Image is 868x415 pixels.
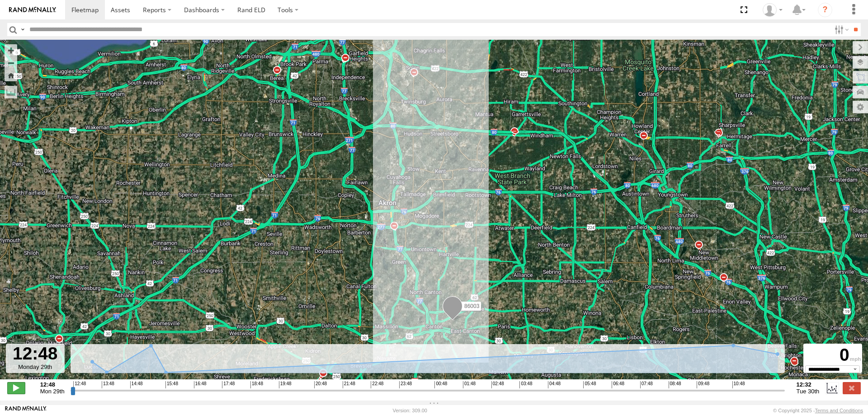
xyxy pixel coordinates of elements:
a: Terms and Conditions [815,408,863,413]
span: 16:48 [194,381,207,388]
span: 02:48 [491,381,504,388]
span: 23:48 [399,381,412,388]
button: Zoom in [5,44,17,56]
label: Search Filter Options [831,23,850,36]
label: Search Query [19,23,26,36]
span: 12:48 [73,381,86,388]
span: 14:48 [130,381,143,388]
span: 21:48 [343,381,355,388]
div: George Steele [759,3,786,17]
a: Visit our Website [5,406,47,415]
span: 18:48 [250,381,263,388]
strong: 12:32 [797,381,820,388]
span: 04:48 [548,381,561,388]
span: 17:48 [222,381,235,388]
span: Tue 30th Sep 2025 [797,388,820,395]
span: 06:48 [612,381,624,388]
span: 20:48 [314,381,327,388]
span: 08:48 [669,381,681,388]
div: 0 [805,345,861,365]
div: © Copyright 2025 - [773,408,863,413]
img: rand-logo.svg [9,7,56,13]
label: Play/Stop [7,382,25,394]
i: ? [818,3,832,17]
span: 05:48 [583,381,596,388]
span: 03:48 [519,381,532,388]
button: Zoom out [5,56,17,69]
span: 19:48 [279,381,292,388]
label: Measure [5,86,17,98]
label: Close [843,382,861,394]
span: 86003 [464,303,479,309]
span: 13:48 [102,381,114,388]
strong: 12:48 [40,381,65,388]
span: 15:48 [165,381,178,388]
span: 01:48 [463,381,476,388]
span: Mon 29th Sep 2025 [40,388,65,395]
label: Map Settings [853,101,868,113]
span: 22:48 [371,381,383,388]
span: 09:48 [697,381,709,388]
button: Zoom Home [5,69,17,81]
span: 00:48 [434,381,447,388]
div: Version: 309.00 [393,408,427,413]
span: 07:48 [640,381,653,388]
span: 10:48 [732,381,745,388]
